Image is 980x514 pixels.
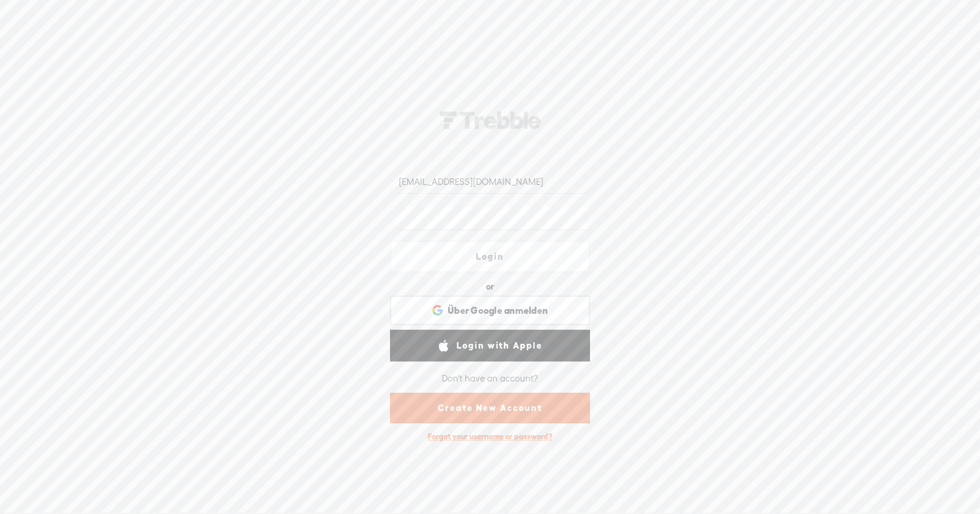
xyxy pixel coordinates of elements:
[448,304,548,317] span: Über Google anmelden
[422,426,558,447] div: Forgot your username or password?
[486,277,494,296] div: or
[390,296,590,325] div: Über Google anmelden
[442,366,538,390] div: Don't have an account?
[390,393,590,423] a: Create New Account
[396,171,588,194] input: Username
[390,330,590,362] a: Login with Apple
[390,241,590,273] a: Login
